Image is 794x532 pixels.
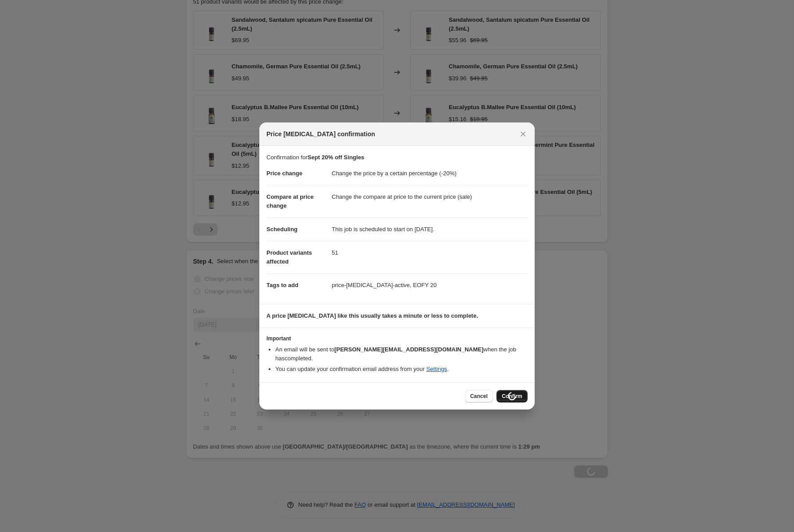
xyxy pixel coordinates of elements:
span: Tags to add [266,282,298,288]
b: Sept 20% off Singles [307,154,364,161]
span: Cancel [470,393,488,400]
dd: Change the price by a certain percentage (-20%) [332,162,528,185]
b: A price [MEDICAL_DATA] like this usually takes a minute or less to complete. [266,312,478,319]
span: Price change [266,170,302,177]
span: Compare at price change [266,193,314,209]
button: Close [517,128,529,140]
span: Scheduling [266,226,298,233]
li: You can update your confirmation email address from your . [275,365,528,374]
a: Settings [426,366,447,372]
span: Product variants affected [266,249,312,265]
dd: 51 [332,241,528,264]
h3: Important [266,335,528,342]
dd: price-[MEDICAL_DATA]-active, EOFY 20 [332,273,528,297]
li: An email will be sent to when the job has completed . [275,345,528,363]
button: Cancel [465,390,493,402]
b: [PERSON_NAME][EMAIL_ADDRESS][DOMAIN_NAME] [334,346,484,353]
span: Price [MEDICAL_DATA] confirmation [266,130,375,138]
p: Confirmation for [266,153,528,162]
dd: Change the compare at price to the current price (sale) [332,185,528,209]
dd: This job is scheduled to start on [DATE]. [332,217,528,241]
